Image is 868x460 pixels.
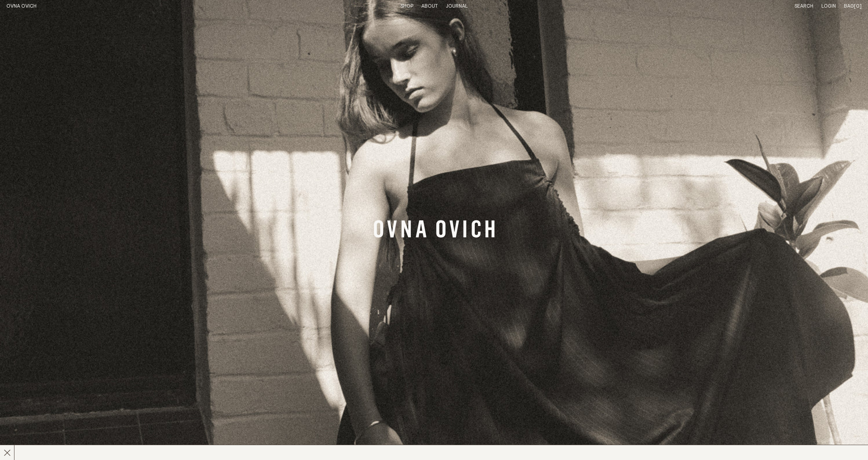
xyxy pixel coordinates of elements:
[844,4,854,9] span: Bag
[854,4,862,9] span: [0]
[446,4,468,9] a: Journal
[6,4,37,9] a: Home
[821,4,836,9] a: Login
[794,4,813,9] a: Search
[374,220,494,240] a: Banner Link
[421,3,438,10] summary: About
[400,4,413,9] a: Shop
